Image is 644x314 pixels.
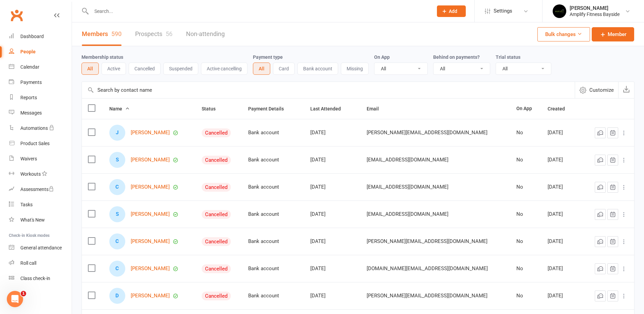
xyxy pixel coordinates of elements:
[553,4,566,18] img: thumb_image1596355059.png
[20,202,33,207] div: Tasks
[20,276,50,281] div: Class check-in
[109,206,125,222] div: S
[248,211,298,217] div: Bank account
[109,125,125,141] div: J
[20,260,36,266] div: Roll call
[21,291,26,296] span: 1
[202,292,231,300] div: Cancelled
[131,266,170,272] a: [PERSON_NAME]
[135,22,172,46] a: Prospects56
[248,266,298,272] div: Bank account
[163,63,198,75] button: Suspended
[129,63,161,75] button: Cancelled
[166,30,172,37] div: 56
[608,30,626,38] span: Member
[341,63,369,75] button: Missing
[20,80,42,85] div: Payments
[516,130,535,136] div: No
[367,180,448,193] span: [EMAIL_ADDRESS][DOMAIN_NAME]
[9,197,72,212] a: Tasks
[109,261,125,277] div: C
[82,22,122,46] a: Members590
[81,63,99,75] button: All
[575,82,618,98] button: Customize
[20,110,42,116] div: Messages
[516,184,535,190] div: No
[20,64,39,70] div: Calendar
[570,11,620,17] div: Amplify Fitness Bayside
[109,233,125,249] div: C
[449,8,457,14] span: Add
[548,184,577,190] div: [DATE]
[248,239,298,244] div: Bank account
[131,293,170,299] a: [PERSON_NAME]
[202,105,223,113] button: Status
[102,63,126,75] button: Active
[20,95,37,100] div: Reports
[248,157,298,163] div: Bank account
[248,106,291,111] span: Payment Details
[253,63,270,75] button: All
[109,106,130,111] span: Name
[9,182,72,197] a: Assessments
[131,157,170,163] a: [PERSON_NAME]
[9,44,72,59] a: People
[310,157,354,163] div: [DATE]
[9,151,72,167] a: Waivers
[9,136,72,151] a: Product Sales
[109,179,125,195] div: C
[367,126,487,139] span: [PERSON_NAME][EMAIL_ADDRESS][DOMAIN_NAME]
[131,239,170,244] a: [PERSON_NAME]
[310,211,354,217] div: [DATE]
[111,30,122,37] div: 590
[202,128,231,137] div: Cancelled
[273,63,295,75] button: Card
[494,3,512,19] span: Settings
[9,167,72,182] a: Workouts
[20,49,36,54] div: People
[20,34,44,39] div: Dashboard
[202,106,223,111] span: Status
[202,183,231,192] div: Cancelled
[548,239,577,244] div: [DATE]
[433,54,480,60] label: Behind on payments?
[20,171,41,177] div: Workouts
[310,239,354,244] div: [DATE]
[20,125,48,131] div: Automations
[248,293,298,299] div: Bank account
[82,82,575,98] input: Search by contact name
[248,105,291,113] button: Payment Details
[248,130,298,136] div: Bank account
[8,7,25,24] a: Clubworx
[248,184,298,190] div: Bank account
[589,86,614,94] span: Customize
[367,235,487,248] span: [PERSON_NAME][EMAIL_ADDRESS][DOMAIN_NAME]
[9,212,72,228] a: What's New
[516,211,535,217] div: No
[310,184,354,190] div: [DATE]
[9,59,72,75] a: Calendar
[548,293,577,299] div: [DATE]
[20,245,62,250] div: General attendance
[496,54,520,60] label: Trial status
[510,99,541,119] th: On App
[131,184,170,190] a: [PERSON_NAME]
[548,105,572,113] button: Created
[516,266,535,272] div: No
[516,157,535,163] div: No
[131,211,170,217] a: [PERSON_NAME]
[9,121,72,136] a: Automations
[9,271,72,286] a: Class kiosk mode
[592,27,634,41] a: Member
[9,256,72,271] a: Roll call
[374,54,390,60] label: On App
[548,157,577,163] div: [DATE]
[297,63,338,75] button: Bank account
[570,5,620,11] div: [PERSON_NAME]
[109,105,130,113] button: Name
[548,106,572,111] span: Created
[109,288,125,304] div: D
[186,22,225,46] a: Non-attending
[202,156,231,164] div: Cancelled
[81,54,123,60] label: Membership status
